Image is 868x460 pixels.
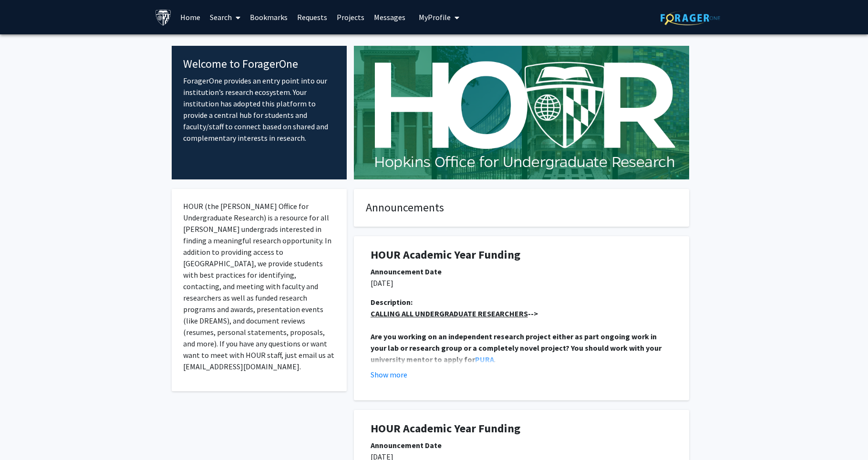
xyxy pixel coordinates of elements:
a: Search [205,0,245,34]
a: Bookmarks [245,0,292,34]
p: [DATE] [371,277,672,289]
a: Messages [369,0,410,34]
div: Announcement Date [371,439,672,451]
a: PURA [475,355,494,364]
img: Cover Image [354,46,689,179]
h1: HOUR Academic Year Funding [371,248,672,262]
p: ForagerOne provides an entry point into our institution’s research ecosystem. Your institution ha... [183,75,335,144]
div: Announcement Date [371,266,672,277]
iframe: Chat [7,417,41,453]
u: CALLING ALL UNDERGRADUATE RESEARCHERS [371,309,528,318]
a: Requests [292,0,332,34]
h1: HOUR Academic Year Funding [371,422,672,436]
p: HOUR (the [PERSON_NAME] Office for Undergraduate Research) is a resource for all [PERSON_NAME] un... [183,200,335,372]
img: ForagerOne Logo [661,10,720,25]
strong: --> [371,309,538,318]
h4: Welcome to ForagerOne [183,57,335,71]
img: Johns Hopkins University Logo [155,9,172,26]
h4: Announcements [366,201,677,215]
button: Show more [371,369,407,380]
a: Home [176,0,205,34]
strong: Are you working on an independent research project either as part ongoing work in your lab or res... [371,332,663,364]
div: Description: [371,296,672,308]
span: My Profile [419,12,451,22]
p: . [371,331,672,365]
a: Projects [332,0,369,34]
